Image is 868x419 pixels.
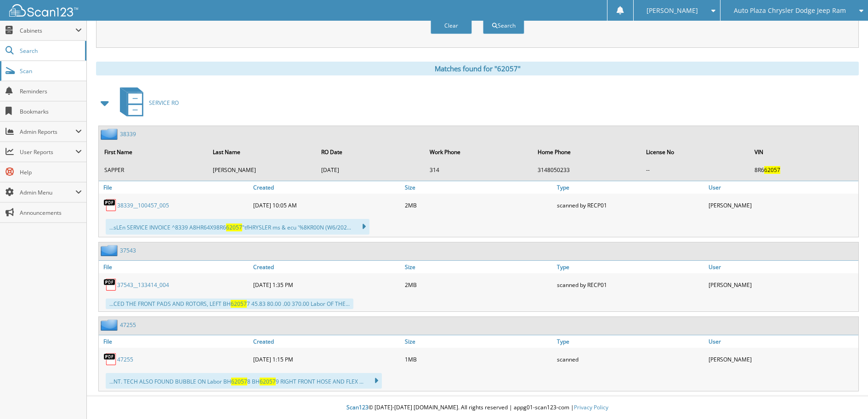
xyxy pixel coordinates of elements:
a: User [706,181,858,194]
span: Bookmarks [20,108,82,115]
a: SERVICE RO [114,85,179,121]
div: ...NT. TECH ALSO FOUND BUBBLE ON Labor BH 8 BH 9 RIGHT FRONT HOSE AND FLEX ... [106,373,382,389]
span: SERVICE RO [149,99,179,107]
div: scanned by RECP01 [555,276,707,294]
div: scanned by RECP01 [555,196,707,214]
a: User [706,335,858,348]
div: Matches found for "62057" [96,62,859,75]
div: [PERSON_NAME] [706,196,858,214]
td: [DATE] [317,162,424,178]
th: Last Name [208,143,316,161]
a: 37543__133414_004 [117,281,169,289]
th: VIN [750,143,857,161]
span: Scan [20,67,82,75]
a: Created [251,261,403,273]
span: Admin Menu [20,189,75,196]
a: 38339 [120,130,136,138]
div: [DATE] 10:05 AM [251,196,403,214]
th: License No [641,143,749,161]
img: folder2.png [101,245,120,256]
a: File [99,261,251,273]
div: [DATE] 1:15 PM [251,350,403,368]
span: Search [20,47,80,55]
a: Size [403,261,555,273]
th: Home Phone [533,143,641,161]
button: Search [483,17,524,34]
td: 8R6 [750,162,857,178]
img: folder2.png [101,128,120,140]
span: [PERSON_NAME] [647,8,698,13]
img: PDF.png [103,278,117,292]
td: 3148050233 [533,162,641,178]
span: 62057 [231,378,247,385]
div: [PERSON_NAME] [706,276,858,294]
span: Admin Reports [20,128,75,136]
td: 314 [425,162,533,178]
a: Type [555,335,707,348]
img: folder2.png [101,319,120,331]
td: -- [641,162,749,178]
div: 2MB [403,196,555,214]
a: 38339__100457_005 [117,201,169,209]
span: Scan123 [346,403,369,411]
span: 62057 [260,378,276,385]
a: 47255 [120,321,136,329]
div: ...sLEn SERVICE INVOICE ^8339 A8HR64X98R6 "tfHRYSLER ms & ecu '%8KR00N (W6/202... [106,219,369,235]
span: Help [20,168,82,176]
span: 62057 [226,224,242,231]
a: Privacy Policy [574,403,608,411]
span: 62057 [231,300,247,308]
th: Work Phone [425,143,533,161]
td: SAPPER [100,162,207,178]
img: scan123-logo-white.svg [9,4,78,17]
img: PDF.png [103,198,117,212]
div: © [DATE]-[DATE] [DOMAIN_NAME]. All rights reserved | appg01-scan123-com | [87,396,868,419]
img: PDF.png [103,352,117,366]
div: 1MB [403,350,555,368]
a: Type [555,261,707,273]
a: File [99,335,251,348]
span: 62057 [764,166,780,174]
button: Clear [431,17,472,34]
span: Auto Plaza Chrysler Dodge Jeep Ram [734,8,846,13]
span: Reminders [20,87,82,95]
a: 47255 [117,356,133,363]
div: [PERSON_NAME] [706,350,858,368]
div: scanned [555,350,707,368]
th: RO Date [317,143,424,161]
a: File [99,181,251,194]
a: Size [403,335,555,348]
span: Cabinets [20,27,75,34]
div: ...CED THE FRONT PADS AND ROTORS, LEFT BH 7 45.83 80.00 .00 370.00 Labor OF THE... [106,298,353,309]
a: User [706,261,858,273]
td: [PERSON_NAME] [208,162,316,178]
span: Announcements [20,209,82,217]
div: [DATE] 1:35 PM [251,276,403,294]
iframe: Chat Widget [822,375,868,419]
a: Created [251,335,403,348]
a: Type [555,181,707,194]
a: Size [403,181,555,194]
span: User Reports [20,148,75,156]
a: 37543 [120,247,136,254]
div: 2MB [403,276,555,294]
a: Created [251,181,403,194]
th: First Name [100,143,207,161]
